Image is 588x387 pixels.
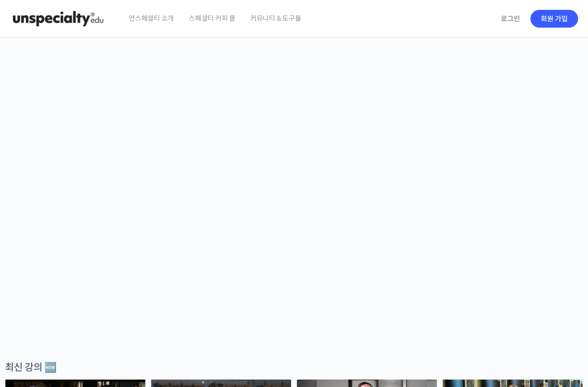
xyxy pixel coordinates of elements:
[10,205,578,218] p: 시간과 장소에 구애받지 않고, 검증된 커리큘럼으로
[10,150,578,200] p: [PERSON_NAME]을 다하는 당신을 위해, 최고와 함께 만든 커피 클래스
[530,10,578,28] a: 회원 가입
[495,7,526,30] a: 로그인
[5,361,583,374] div: 최신 강의 🆕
